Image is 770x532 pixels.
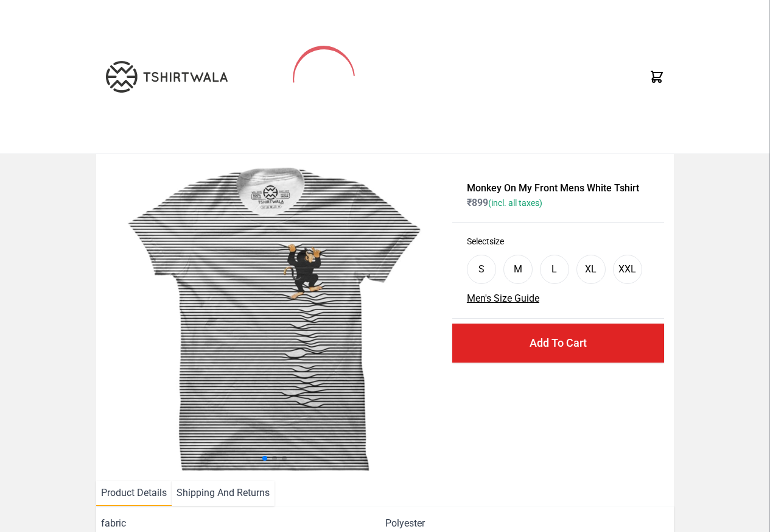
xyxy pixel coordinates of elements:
span: Polyester [385,516,425,531]
button: Add To Cart [452,324,664,363]
h3: Select size [467,235,649,247]
div: L [551,262,557,277]
li: Product Details [96,481,172,506]
li: Shipping And Returns [172,481,275,506]
img: monkey-climbing.jpg [106,164,443,471]
button: Men's Size Guide [467,291,539,306]
img: TW-LOGO-400-104.png [106,61,228,93]
span: ₹ 899 [467,197,542,208]
span: (incl. all taxes) [488,198,542,208]
span: fabric [101,516,385,531]
div: S [478,262,485,277]
h1: Monkey On My Front Mens White Tshirt [467,181,649,196]
div: XL [585,262,597,277]
div: M [514,262,522,277]
div: XXL [618,262,636,277]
